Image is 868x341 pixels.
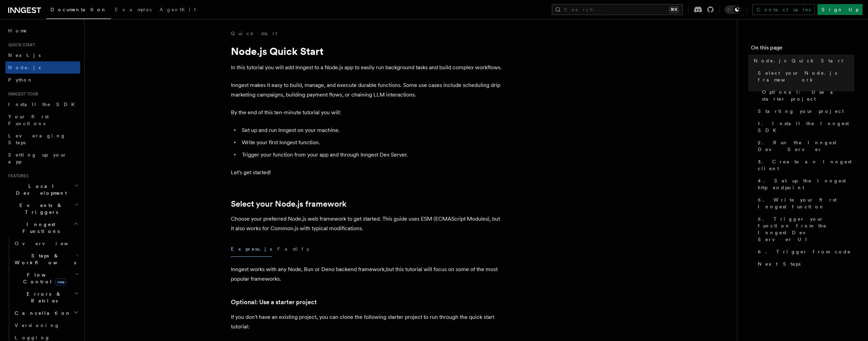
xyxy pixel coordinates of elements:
button: Local Development [5,180,80,199]
p: In this tutorial you will add Inngest to a Node.js app to easily run background tasks and build c... [231,63,504,72]
button: Inngest Functions [5,218,80,237]
button: Errors & Retries [12,288,80,307]
li: Set up and run Inngest on your machine. [240,125,504,135]
a: 4. Set up the Inngest http endpoint [755,175,854,194]
button: Fastify [277,241,309,257]
span: Your first Functions [8,114,49,126]
a: 5. Write your first Inngest function [755,194,854,213]
a: Contact sales [752,4,815,15]
span: 2. Run the Inngest Dev Server [758,139,854,153]
a: 2. Run the Inngest Dev Server [755,136,854,155]
span: 5. Trigger your function from the Inngest Dev Server UI [758,216,854,243]
a: Overview [12,237,80,250]
span: Node.js Quick Start [754,57,843,64]
a: Optional: Use a starter project [759,86,854,105]
button: Search...⌘K [552,4,683,15]
p: Inngest works with any Node, Bun or Deno backend framework,but this tutorial will focus on some o... [231,265,504,284]
a: Your first Functions [5,110,80,130]
span: Leveraging Steps [8,133,66,145]
a: Install the SDK [5,98,80,110]
p: Let's get started! [231,168,504,177]
a: Examples [111,2,156,18]
button: Express.js [231,241,272,257]
kbd: ⌘K [669,6,679,13]
span: 6. Trigger from code [758,248,851,255]
span: Examples [115,7,151,12]
span: Home [8,27,27,34]
a: Leveraging Steps [5,130,80,149]
span: 3. Create an Inngest client [758,158,854,172]
span: Local Development [5,183,74,196]
span: Next.js [8,53,41,58]
span: Next Steps [758,261,800,267]
button: Cancellation [12,307,80,319]
span: Select your Node.js framework [758,70,854,83]
a: Setting up your app [5,149,80,168]
p: By the end of this ten-minute tutorial you will: [231,108,504,117]
p: If you don't have an existing project, you can clone the following starter project to run through... [231,312,504,331]
span: Node.js [8,65,41,70]
span: AgentKit [160,7,196,12]
span: Install the SDK [8,102,79,107]
h1: Node.js Quick Start [231,45,504,57]
button: Flow Controlnew [12,269,80,288]
span: Cancellation [12,310,71,316]
a: Documentation [46,2,111,19]
a: 5. Trigger your function from the Inngest Dev Server UI [755,213,854,246]
a: AgentKit [156,2,200,18]
a: Next Steps [755,258,854,270]
span: Errors & Retries [12,291,74,304]
span: Events & Triggers [5,202,74,216]
span: Setting up your app [8,152,67,164]
a: Python [5,74,80,86]
span: 4. Set up the Inngest http endpoint [758,177,854,191]
span: Flow Control [12,271,75,285]
span: Features [5,173,28,179]
span: Python [8,77,33,83]
a: 3. Create an Inngest client [755,155,854,175]
a: 1. Install the Inngest SDK [755,117,854,136]
button: Events & Triggers [5,199,80,218]
a: Sign Up [818,4,863,15]
span: Optional: Use a starter project [762,89,854,102]
p: Choose your preferred Node.js web framework to get started. This guide uses ESM (ECMAScript Modul... [231,214,504,233]
button: Steps & Workflows [12,250,80,269]
a: Node.js [5,61,80,74]
span: 1. Install the Inngest SDK [758,120,854,134]
span: Documentation [50,7,107,12]
a: Optional: Use a starter project [231,297,317,307]
span: Inngest tour [5,91,38,97]
span: Starting your project [758,108,844,115]
span: Quick start [5,42,35,48]
span: Versioning [15,323,60,328]
button: Toggle dark mode [725,5,741,14]
span: 5. Write your first Inngest function [758,196,854,210]
a: Home [5,25,80,37]
span: Inngest Functions [5,221,74,235]
span: Logging [15,335,50,340]
h4: On this page [751,44,854,55]
p: Inngest makes it easy to build, manage, and execute durable functions. Some use cases include sch... [231,80,504,100]
span: Overview [15,241,85,246]
a: Select your Node.js framework [755,67,854,86]
a: Starting your project [755,105,854,117]
span: Steps & Workflows [12,252,76,266]
li: Write your first Inngest function. [240,138,504,147]
span: new [55,278,67,286]
a: Quick start [231,30,277,37]
a: Versioning [12,319,80,331]
a: 6. Trigger from code [755,246,854,258]
li: Trigger your function from your app and through Inngest Dev Server. [240,150,504,160]
a: Select your Node.js framework [231,199,347,209]
a: Node.js Quick Start [751,55,854,67]
a: Next.js [5,49,80,61]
